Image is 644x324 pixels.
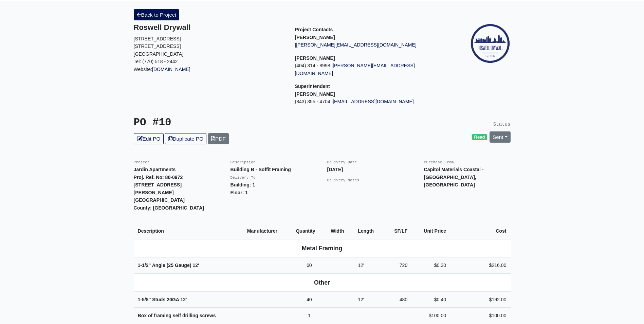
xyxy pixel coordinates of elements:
h3: PO #10 [134,116,317,129]
strong: Box of framing self drilling screws [138,313,216,318]
th: Width [327,223,354,239]
b: Metal Framing [302,245,342,252]
span: Superintendent [295,84,330,89]
td: 40 [292,291,327,308]
th: Length [354,223,384,239]
p: (843) 355 - 4704 | [295,98,446,106]
p: Tel: (770) 518 - 2442 [134,58,285,66]
strong: Building B - Soffit Framing [231,167,291,172]
th: Manufacturer [243,223,292,239]
td: $0.30 [411,257,450,274]
strong: [PERSON_NAME] [295,91,335,97]
td: 60 [292,257,327,274]
a: [EMAIL_ADDRESS][DOMAIN_NAME] [333,99,414,104]
p: Capitol Materials Coastal - [GEOGRAPHIC_DATA], [GEOGRAPHIC_DATA] [424,166,511,189]
strong: Building: 1 [231,182,255,187]
td: $216.00 [450,257,510,274]
span: 12' [180,297,187,302]
p: [STREET_ADDRESS] [134,42,285,50]
p: [GEOGRAPHIC_DATA] [134,50,285,58]
a: Edit PO [134,133,164,144]
a: PDF [208,133,229,144]
p: [STREET_ADDRESS] [134,35,285,43]
b: Other [314,279,330,286]
td: $0.40 [411,291,450,308]
strong: [GEOGRAPHIC_DATA] [134,197,185,203]
a: [DOMAIN_NAME] [152,67,190,72]
span: Project Contacts [295,27,333,32]
div: Website: [134,23,285,73]
a: Back to Project [134,9,180,20]
a: [PERSON_NAME][EMAIL_ADDRESS][DOMAIN_NAME] [296,42,416,48]
th: SF/LF [384,223,411,239]
small: Delivery Date [327,160,357,164]
th: Cost [450,223,510,239]
td: $100.00 [450,308,510,324]
th: Quantity [292,223,327,239]
span: 12' [358,297,364,302]
small: Description [231,160,256,164]
strong: [DATE] [327,167,343,172]
a: Sent [490,131,511,143]
h5: Roswell Drywall [134,23,285,32]
strong: [PERSON_NAME] [295,55,335,61]
strong: [STREET_ADDRESS][PERSON_NAME] [134,182,182,195]
strong: County: [GEOGRAPHIC_DATA] [134,205,204,211]
th: Unit Price [411,223,450,239]
td: 480 [384,291,411,308]
strong: Floor: 1 [231,190,248,195]
th: Description [134,223,243,239]
small: Purchase From [424,160,454,164]
a: [PERSON_NAME][EMAIL_ADDRESS][DOMAIN_NAME] [295,63,415,76]
td: 1 [292,308,327,324]
small: Delivery To [231,176,256,180]
span: 12' [358,263,364,268]
small: Status [493,122,511,127]
td: $100.00 [411,308,450,324]
strong: 1-1/2" Angle (25 Gauge) [138,263,199,268]
span: Read [472,134,487,141]
small: Project [134,160,150,164]
small: Delivery Notes [327,178,360,182]
p: (404) 314 - 8998 | [295,62,446,77]
td: $192.00 [450,291,510,308]
strong: Proj. Ref. No: 80-0972 [134,175,183,180]
strong: Jardin Apartments [134,167,176,172]
a: Duplicate PO [165,133,206,144]
strong: [PERSON_NAME] [295,35,335,40]
span: 12' [192,263,199,268]
p: | [295,41,446,49]
td: 720 [384,257,411,274]
strong: 1-5/8'' Studs 20GA [138,297,187,302]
